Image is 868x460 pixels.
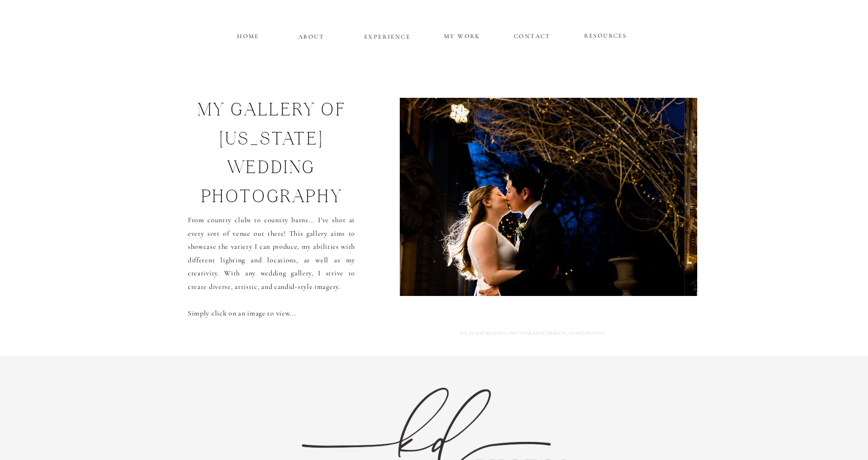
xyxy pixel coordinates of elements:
a: HOME [236,31,261,39]
a: MY WORK [443,31,482,40]
a: CONTACT [514,31,551,39]
a: [US_STATE] WEDDING PHOTOGRAPHY, [PERSON_NAME] PHOTOS [460,329,625,341]
a: RESOURCES [583,30,628,39]
p: From country clubs to country barns... I've shot at every sort of venue out there! This gallery a... [188,214,355,306]
a: EXPERIENCE [363,31,411,40]
a: ABOUT [298,31,324,40]
img: Night shot of bride and groom kidding at Liriodendron Weddings, Maryland wedding photography [400,98,685,296]
h1: my gallery of [US_STATE] wedding photography [174,98,369,212]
